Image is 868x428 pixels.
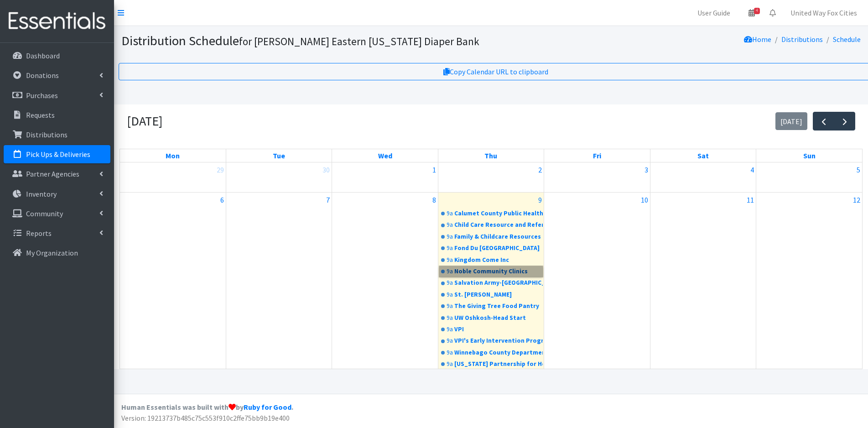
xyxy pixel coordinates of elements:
div: 9a [447,336,453,345]
div: VPI's Early Intervention Program of Outagamie and [GEOGRAPHIC_DATA] Counties [454,336,543,345]
a: October 1, 2025 [431,162,438,177]
td: October 11, 2025 [650,193,756,371]
a: Requests [4,106,110,124]
a: 9aVPI's Early Intervention Program of Outagamie and [GEOGRAPHIC_DATA] Counties [439,335,543,346]
a: United Way Fox Cities [783,4,864,22]
div: The Giving Tree Food Pantry [454,302,543,311]
a: September 30, 2025 [321,162,332,177]
a: Tuesday [271,149,287,162]
a: 9aNoble Community Clinics [439,266,543,277]
h2: [DATE] [127,114,162,129]
a: October 6, 2025 [218,193,226,207]
button: Previous month [813,112,834,130]
a: 9a[US_STATE] Partnership for Housing Development/[GEOGRAPHIC_DATA] [439,359,543,370]
a: October 7, 2025 [324,193,332,207]
p: Dashboard [26,51,60,60]
a: Distributions [4,125,110,144]
a: Distributions [781,35,823,44]
a: 4 [741,4,762,22]
a: October 12, 2025 [851,193,862,207]
a: 9aKingdom Come Inc [439,255,543,266]
a: October 5, 2025 [855,162,862,177]
a: Pick Ups & Deliveries [4,145,110,163]
td: October 6, 2025 [120,193,226,371]
div: Child Care Resource and Referral [454,220,543,230]
div: VPI [454,325,543,334]
div: St. [PERSON_NAME] [454,290,543,299]
td: October 8, 2025 [332,193,438,371]
a: October 4, 2025 [748,162,756,177]
a: 9aSalvation Army-[GEOGRAPHIC_DATA] [439,277,543,288]
div: [US_STATE] Partnership for Housing Development/[GEOGRAPHIC_DATA] [454,360,543,369]
div: 9a [447,302,453,311]
td: October 10, 2025 [544,193,650,371]
p: Pick Ups & Deliveries [26,150,90,159]
a: Reports [4,224,110,242]
div: Winnebago County Department of Human Services-[GEOGRAPHIC_DATA] [454,348,543,357]
a: October 2, 2025 [536,162,544,177]
div: Kingdom Come Inc [454,256,543,265]
a: October 11, 2025 [745,193,756,207]
a: 9aFond Du [GEOGRAPHIC_DATA] [439,243,543,254]
a: Saturday [696,149,711,162]
a: Home [744,35,771,44]
td: October 1, 2025 [332,162,438,193]
a: October 9, 2025 [536,193,544,207]
div: Family & Childcare Resources of NEW [454,232,543,241]
td: October 12, 2025 [756,193,862,371]
div: 9a [447,256,453,265]
p: Purchases [26,91,58,100]
span: 4 [754,8,760,14]
a: My Organization [4,244,110,262]
td: October 4, 2025 [650,162,756,193]
a: October 10, 2025 [639,193,650,207]
a: October 8, 2025 [431,193,438,207]
td: September 29, 2025 [120,162,226,193]
p: Distributions [26,130,68,139]
a: Donations [4,66,110,84]
p: Reports [26,229,52,238]
div: Calumet County Public Health [454,209,543,218]
div: 9a [447,290,453,299]
a: Purchases [4,86,110,104]
a: User Guide [690,4,738,22]
div: 9a [447,360,453,369]
p: Partner Agencies [26,169,79,178]
img: HumanEssentials [4,6,110,37]
p: Inventory [26,189,57,198]
a: 9aCalumet County Public Health [439,208,543,219]
a: Thursday [483,149,499,162]
a: Inventory [4,185,110,203]
td: October 5, 2025 [756,162,862,193]
a: 9aThe Giving Tree Food Pantry [439,301,543,312]
button: Next month [834,112,855,130]
a: Community [4,204,110,223]
div: 9a [447,232,453,241]
a: Dashboard [4,47,110,65]
div: Salvation Army-[GEOGRAPHIC_DATA] [454,278,543,287]
a: 9aVPI [439,324,543,335]
a: October 3, 2025 [643,162,650,177]
a: September 29, 2025 [215,162,226,177]
td: October 2, 2025 [438,162,544,193]
a: 9aWinnebago County Department of Human Services-[GEOGRAPHIC_DATA] [439,347,543,358]
strong: Human Essentials was built with by . [121,402,293,412]
div: 9a [447,244,453,253]
a: Ruby for Good [244,402,291,412]
small: for [PERSON_NAME] Eastern [US_STATE] Diaper Bank [239,35,479,48]
p: Donations [26,71,59,80]
div: 9a [447,209,453,218]
a: 9aUW Oshkosh-Head Start [439,313,543,324]
div: 9a [447,348,453,357]
span: Version: 19213737b485c75c553f910c2ffe75bb9b19e400 [121,413,290,423]
a: 9aChild Care Resource and Referral [439,219,543,230]
div: UW Oshkosh-Head Start [454,313,543,323]
div: Fond Du [GEOGRAPHIC_DATA] [454,244,543,253]
div: 9a [447,220,453,230]
div: 9a [447,313,453,323]
a: Schedule [833,35,861,44]
td: October 9, 2025 [438,193,544,371]
a: Friday [591,149,603,162]
div: 9a [447,278,453,287]
a: 9aSt. [PERSON_NAME] [439,289,543,300]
